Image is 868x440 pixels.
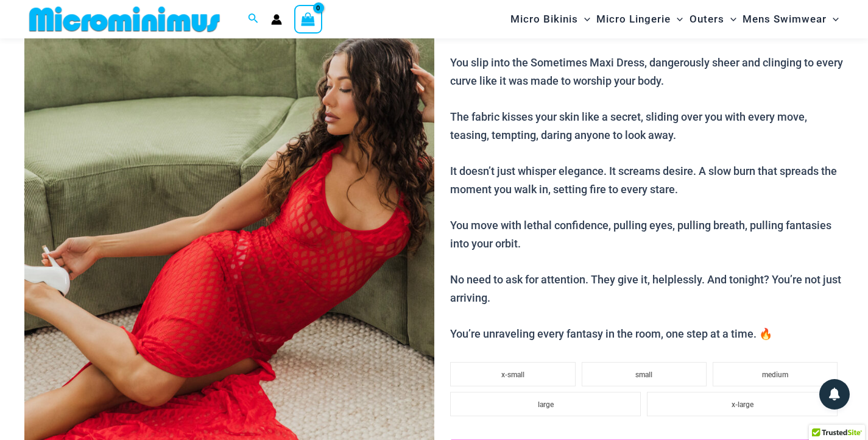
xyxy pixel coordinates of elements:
[732,400,753,409] span: x-large
[743,4,827,35] span: Mens Swimwear
[739,4,842,35] a: Mens SwimwearMenu ToggleMenu Toggle
[582,362,707,386] li: small
[24,5,225,33] img: MM SHOP LOGO FLAT
[762,371,788,379] span: medium
[713,362,838,386] li: medium
[507,4,593,35] a: Micro BikinisMenu ToggleMenu Toggle
[593,4,686,35] a: Micro LingerieMenu ToggleMenu Toggle
[827,4,839,35] span: Menu Toggle
[248,12,259,27] a: Search icon link
[635,371,652,379] span: small
[647,392,838,416] li: x-large
[510,4,578,35] span: Micro Bikinis
[450,362,575,386] li: x-small
[294,5,322,33] a: View Shopping Cart, empty
[450,392,641,416] li: large
[506,2,844,37] nav: Site Navigation
[724,4,736,35] span: Menu Toggle
[596,4,671,35] span: Micro Lingerie
[686,4,739,35] a: OutersMenu ToggleMenu Toggle
[271,14,282,25] a: Account icon link
[671,4,683,35] span: Menu Toggle
[690,4,724,35] span: Outers
[578,4,590,35] span: Menu Toggle
[501,371,524,379] span: x-small
[538,400,554,409] span: large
